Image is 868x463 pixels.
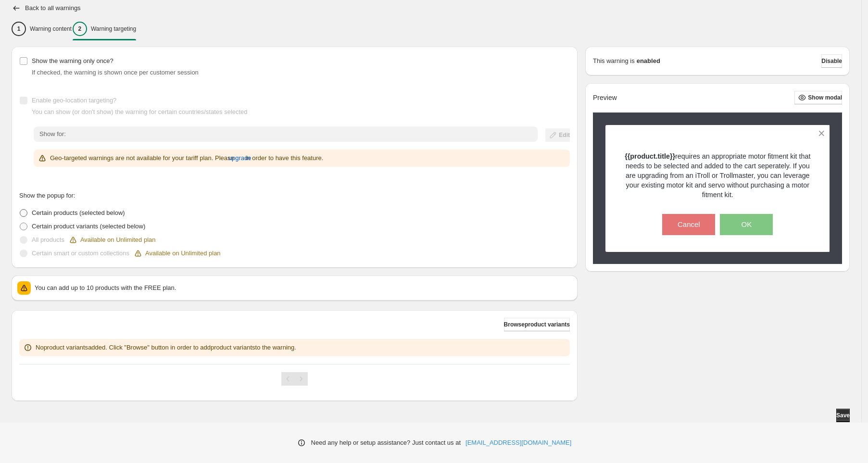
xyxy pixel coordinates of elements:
[32,57,113,64] span: Show the warning only once?
[625,152,675,160] strong: {{product.title}}
[821,54,842,68] button: Disable
[637,56,660,66] strong: enabled
[504,318,570,331] button: Browseproduct variants
[68,235,156,245] div: Available on Unlimited plan
[50,153,323,163] p: Geo-targeted warnings are not available for your tariff plan. Please in order to have this feature.
[32,69,199,76] span: If checked, the warning is shown once per customer session
[593,94,617,102] h2: Preview
[228,150,252,166] button: upgrade
[19,192,75,199] span: Show the popup for:
[39,130,66,138] span: Show for:
[73,19,136,39] button: 2Warning targeting
[32,249,129,258] p: Certain smart or custom collections
[25,4,81,12] h2: Back to all warnings
[808,94,842,101] span: Show modal
[73,22,87,36] div: 2
[794,91,842,104] button: Show modal
[32,108,248,115] span: You can show (or don't show) the warning for certain countries/states selected
[32,209,125,216] span: Certain products (selected below)
[836,409,850,422] button: Save
[133,249,221,258] div: Available on Unlimited plan
[32,235,64,245] p: All products
[12,22,26,36] div: 1
[228,153,252,163] span: upgrade
[465,438,571,448] a: [EMAIL_ADDRESS][DOMAIN_NAME]
[30,25,72,33] p: Warning content
[281,372,308,386] nav: Pagination
[36,343,296,352] p: No product variants added. Click "Browse" button in order to add product variants to the warning.
[720,214,773,235] button: OK
[662,214,715,235] button: Cancel
[91,25,136,33] p: Warning targeting
[12,19,72,39] button: 1Warning content
[821,57,842,65] span: Disable
[622,151,813,200] p: requires an appropriate motor fitment kit that needs to be selected and added to the cart seperat...
[593,56,635,66] p: This warning is
[35,283,572,293] p: You can add up to 10 products with the FREE plan.
[504,321,570,328] span: Browse product variants
[836,412,850,419] span: Save
[32,97,116,104] span: Enable geo-location targeting?
[32,223,145,230] span: Certain product variants (selected below)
